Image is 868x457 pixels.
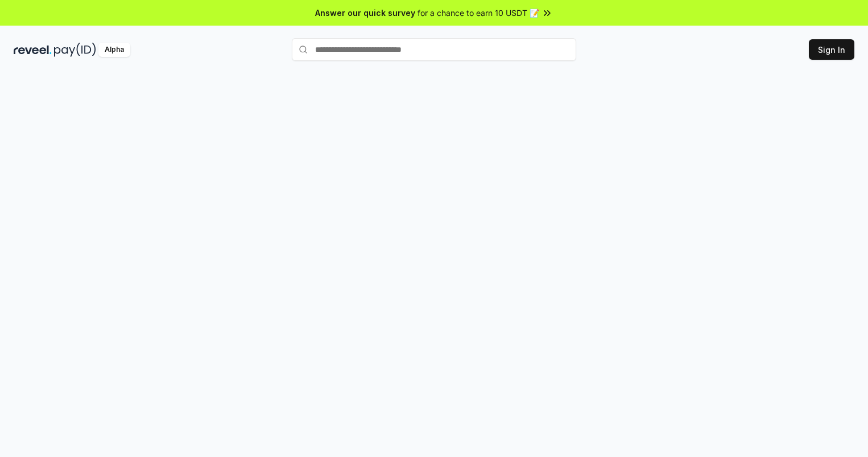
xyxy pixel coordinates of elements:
span: for a chance to earn 10 USDT 📝 [418,7,539,19]
span: Answer our quick survey [315,7,415,19]
button: Sign In [809,39,854,60]
img: reveel_dark [14,43,52,57]
div: Alpha [98,43,130,57]
img: pay_id [54,43,96,57]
